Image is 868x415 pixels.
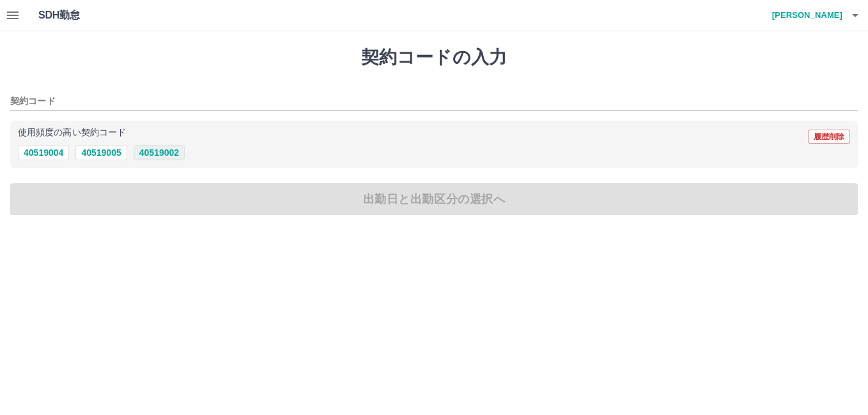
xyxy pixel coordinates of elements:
button: 40519002 [134,145,185,160]
button: 40519004 [18,145,69,160]
h1: 契約コードの入力 [10,47,858,68]
button: 履歴削除 [808,130,850,144]
button: 40519005 [75,145,127,160]
p: 使用頻度の高い契約コード [18,128,126,137]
